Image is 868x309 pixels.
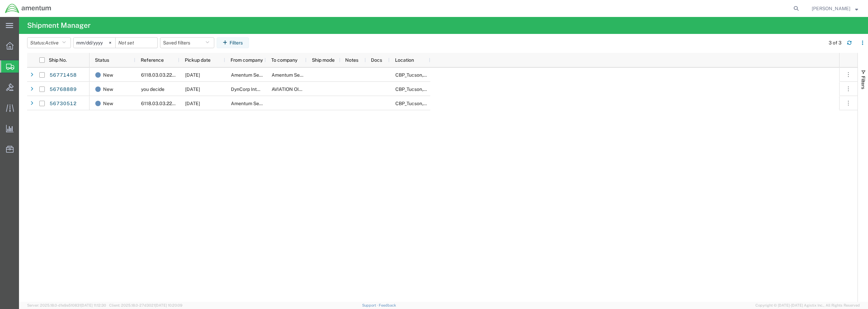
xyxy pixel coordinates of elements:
span: CBP_Tucson, AZ_WTU [395,86,473,92]
span: 6118.03.03.2219.WTU.0000 [141,72,202,78]
span: you decide [141,86,164,92]
a: Feedback [379,303,396,307]
button: [PERSON_NAME] [811,4,859,13]
span: Amentum Services, Inc [272,72,321,78]
span: Docs [371,57,382,63]
a: 56768889 [49,84,77,95]
button: Filters [217,37,249,48]
span: 09/09/2025 [185,72,200,78]
span: [DATE] 11:12:30 [81,303,106,307]
span: Notes [345,57,358,63]
button: Saved filters [160,37,214,48]
span: 6118.03.03.2219.WTU.0000 [141,101,202,106]
a: 56730512 [49,98,77,109]
span: Derrick Gory [812,5,850,12]
span: Location [395,57,414,63]
input: Not set [74,38,115,48]
span: Filters [861,76,866,89]
div: 3 of 3 [829,39,842,46]
a: 56771458 [49,70,77,81]
input: Not set [116,38,157,48]
button: Status:Active [27,37,71,48]
span: Active [45,40,59,45]
a: Support [362,303,379,307]
span: Amentum Services, Inc [231,72,281,78]
span: Status [95,57,109,63]
span: Server: 2025.18.0-d1e9a510831 [27,303,106,307]
span: DynCorp International LLC [231,86,289,92]
span: 09/05/2025 [185,101,200,106]
span: Ship mode [312,57,335,63]
span: New [103,68,113,82]
span: Client: 2025.18.0-27d3021 [109,303,182,307]
span: From company [231,57,263,63]
span: Copyright © [DATE]-[DATE] Agistix Inc., All Rights Reserved [755,303,860,308]
span: Ship No. [49,57,67,63]
span: [DATE] 10:20:09 [155,303,182,307]
span: CBP_Tucson, AZ_WTU [395,101,473,106]
span: Pickup date [185,57,211,63]
span: To company [271,57,297,63]
h4: Shipment Manager [27,17,91,34]
span: 09/09/2025 [185,86,200,92]
img: logo [5,3,52,14]
span: New [103,96,113,111]
span: CBP_Tucson, AZ_WTU [395,72,473,78]
span: Reference [141,57,164,63]
span: Amentum Services, Inc [231,101,281,106]
span: New [103,82,113,96]
span: AVIATION OIL ANALYSIS [272,86,325,92]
